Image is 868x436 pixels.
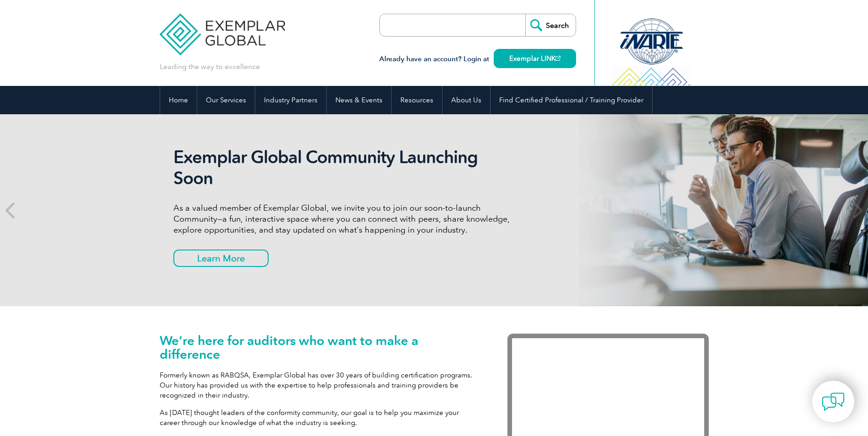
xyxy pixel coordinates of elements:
a: About Us [442,86,490,114]
img: open_square.png [555,56,561,61]
a: Industry Partners [255,86,326,114]
a: Our Services [197,86,255,114]
a: Resources [392,86,442,114]
input: Search [525,14,576,36]
p: Formerly known as RABQSA, Exemplar Global has over 30 years of building certification programs. O... [160,370,480,400]
p: As [DATE] thought leaders of the conformity community, our goal is to help you maximize your care... [160,408,480,428]
p: As a valued member of Exemplar Global, we invite you to join our soon-to-launch Community—a fun, ... [173,202,517,235]
a: Exemplar LINK [494,49,576,68]
a: Learn More [173,250,269,267]
p: Leading the way to excellence [160,62,260,72]
a: Home [160,86,197,114]
h1: We’re here for auditors who want to make a difference [160,334,480,361]
a: Find Certified Professional / Training Provider [491,86,652,114]
h3: Already have an account? Login at [379,53,576,65]
h2: Exemplar Global Community Launching Soon [173,147,517,189]
img: contact-chat.png [822,390,845,413]
a: News & Events [327,86,391,114]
